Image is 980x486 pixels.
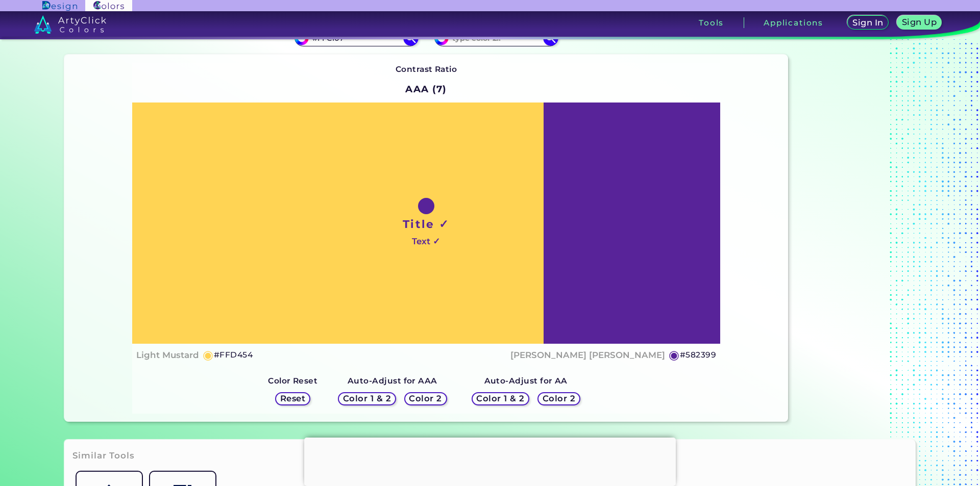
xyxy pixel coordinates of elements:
h5: Color 2 [544,395,574,402]
h5: ◉ [203,349,214,361]
h4: Text ✓ [412,234,440,249]
h5: Color 1 & 2 [478,395,522,402]
img: ArtyClick Design logo [42,1,77,11]
h5: Sign In [854,19,882,27]
h2: AAA (7) [401,78,451,100]
a: Sign Up [899,16,940,30]
h5: Color 2 [410,395,440,402]
strong: Contrast Ratio [396,64,457,74]
h4: Light Mustard [136,348,199,363]
strong: Color Reset [268,376,317,386]
h5: #FFD454 [214,348,253,362]
h5: Color 1 & 2 [345,395,389,402]
h3: Tools [699,19,724,27]
h3: Similar Tools [72,450,135,462]
h5: Sign Up [903,18,936,26]
img: logo_artyclick_colors_white.svg [34,15,106,34]
iframe: Advertisement [304,438,676,483]
h5: #582399 [680,348,716,362]
h1: Title ✓ [403,216,450,232]
h4: [PERSON_NAME] [PERSON_NAME] [510,348,665,363]
strong: Auto-Adjust for AA [484,376,568,386]
h5: ◉ [669,349,680,361]
h3: Applications [764,19,823,27]
h5: Reset [281,395,304,402]
a: Sign In [849,16,887,30]
strong: Auto-Adjust for AAA [348,376,437,386]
